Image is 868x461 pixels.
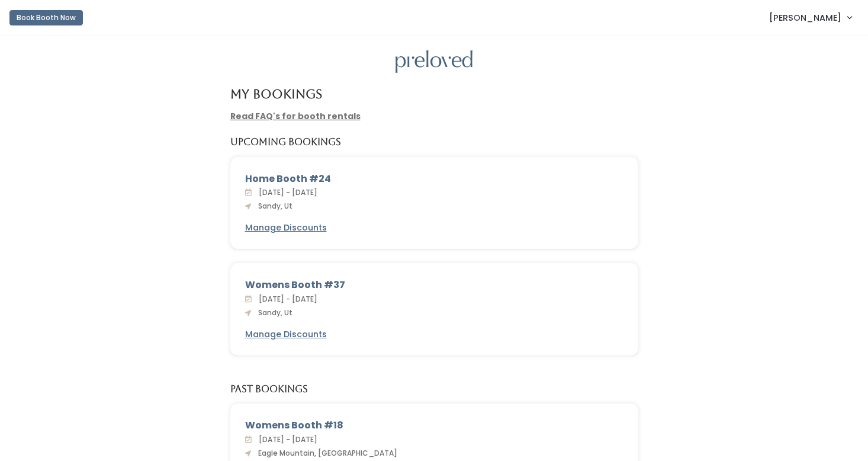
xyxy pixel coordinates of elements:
[245,328,327,340] u: Manage Discounts
[254,187,317,197] span: [DATE] - [DATE]
[230,384,308,395] h5: Past Bookings
[254,434,317,444] span: [DATE] - [DATE]
[9,10,83,25] button: Book Booth Now
[9,5,83,31] a: Book Booth Now
[230,110,361,122] a: Read FAQ's for booth rentals
[396,50,472,73] img: preloved logo
[253,201,292,211] span: Sandy, Ut
[254,294,317,304] span: [DATE] - [DATE]
[245,172,623,186] div: Home Booth #24
[245,278,623,292] div: Womens Booth #37
[230,137,341,148] h5: Upcoming Bookings
[245,222,327,234] a: Manage Discounts
[245,328,327,341] a: Manage Discounts
[253,308,292,318] span: Sandy, Ut
[245,418,623,433] div: Womens Booth #18
[253,448,397,458] span: Eagle Mountain, [GEOGRAPHIC_DATA]
[230,87,322,101] h4: My Bookings
[769,11,841,24] span: [PERSON_NAME]
[757,5,863,30] a: [PERSON_NAME]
